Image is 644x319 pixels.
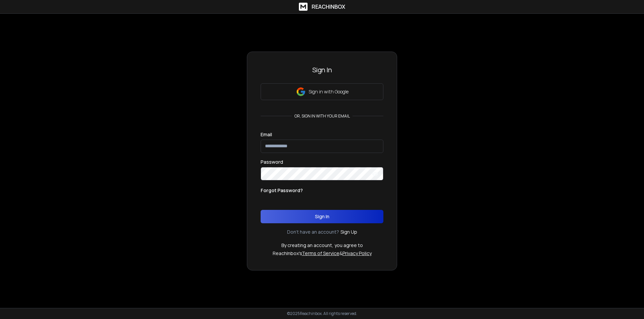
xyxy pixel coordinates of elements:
[261,187,303,194] p: Forgot Password?
[261,210,383,223] button: Sign In
[309,88,348,95] p: Sign in with Google
[342,250,372,256] a: Privacy Policy
[281,242,363,249] p: By creating an account, you agree to
[340,229,357,235] a: Sign Up
[292,113,353,119] p: or, sign in with your email
[261,65,383,75] h3: Sign In
[261,160,283,164] label: Password
[287,311,357,316] p: © 2025 Reachinbox. All rights reserved.
[287,229,339,235] p: Don't have an account?
[273,250,372,257] p: ReachInbox's &
[261,132,272,137] label: Email
[302,250,339,256] a: Terms of Service
[312,3,345,11] h1: ReachInbox
[299,3,345,11] a: ReachInbox
[261,83,383,100] button: Sign in with Google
